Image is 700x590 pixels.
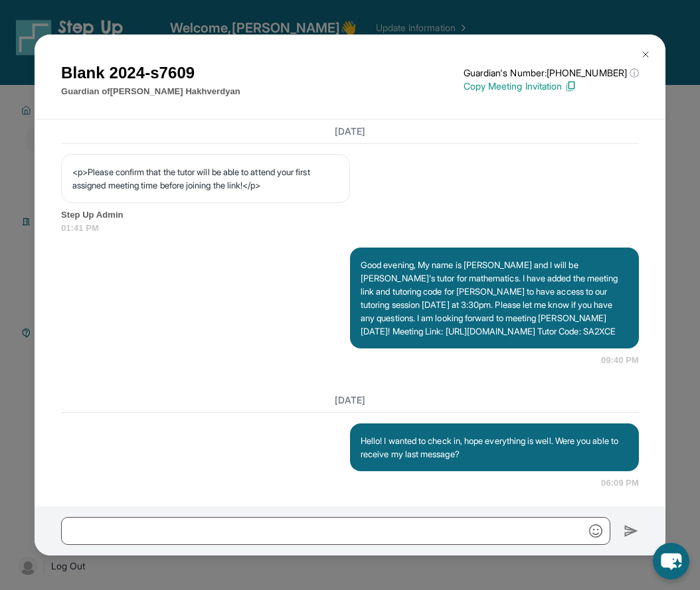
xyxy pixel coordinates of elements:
[72,165,339,192] p: <p>Please confirm that the tutor will be able to attend your first assigned meeting time before j...
[653,543,689,579] button: chat-button
[640,49,651,60] img: Close Icon
[61,125,639,138] h3: [DATE]
[601,354,639,367] span: 09:40 PM
[565,80,576,92] img: Copy Icon
[61,61,240,85] h1: Blank 2024-s7609
[624,523,639,539] img: Send icon
[61,208,639,222] span: Step Up Admin
[601,477,639,490] span: 06:09 PM
[630,66,639,80] span: ⓘ
[464,80,639,93] p: Copy Meeting Invitation
[464,66,639,80] p: Guardian's Number: [PHONE_NUMBER]
[61,85,240,98] p: Guardian of [PERSON_NAME] Hakhverdyan
[61,394,639,407] h3: [DATE]
[589,524,602,538] img: Emoji
[61,222,639,235] span: 01:41 PM
[361,434,628,461] p: Hello! I wanted to check in, hope everything is well. Were you able to receive my last message?
[361,258,628,338] p: Good evening, My name is [PERSON_NAME] and I will be [PERSON_NAME]'s tutor for mathematics. I hav...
